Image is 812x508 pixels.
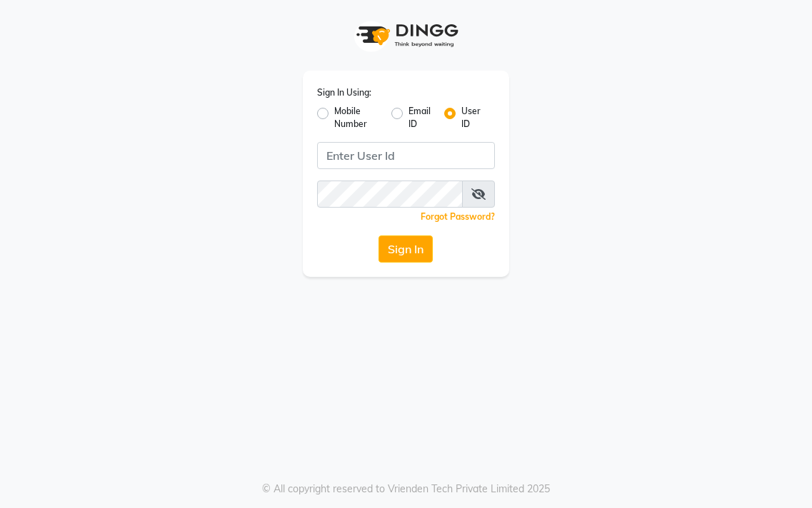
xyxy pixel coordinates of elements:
img: logo1.svg [349,14,463,56]
input: Username [317,142,496,169]
label: Email ID [408,105,433,131]
a: Forgot Password? [421,211,495,222]
label: Mobile Number [334,105,380,131]
input: Username [317,181,463,208]
button: Sign In [379,235,433,263]
label: Sign In Using: [317,86,371,99]
label: User ID [461,105,483,131]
